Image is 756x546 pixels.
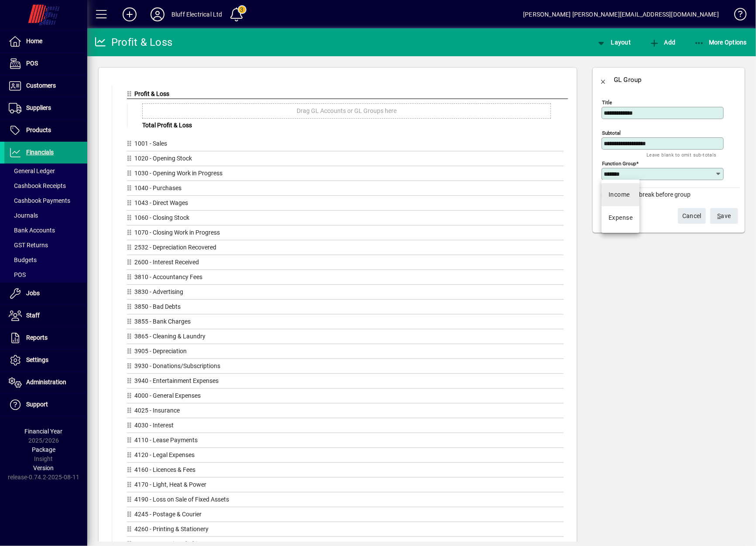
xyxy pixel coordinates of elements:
span: Page-break before group [623,191,691,198]
button: Cancel [678,208,706,224]
button: Save [710,208,738,224]
span: Administration [26,379,66,386]
span: Total Profit & Loss [142,122,192,129]
span: Drag GL Accounts or GL Groups here [142,103,551,119]
button: Layout [594,34,633,50]
span: Add [649,39,675,46]
mat-label: Subtotal [602,130,621,136]
div: 3930 - Donations/Subscriptions [127,362,564,374]
a: Products [4,119,87,141]
a: Reports [4,327,87,349]
span: Bank Accounts [9,227,55,234]
a: Support [4,394,87,416]
span: Cancel [682,209,701,223]
span: Version [34,464,54,471]
div: 1070 - Closing Work in Progress [127,228,564,240]
span: Cashbook Receipts [9,182,66,189]
a: General Ledger [4,164,87,178]
a: Customers [4,75,87,97]
span: ave [718,209,731,223]
a: Jobs [4,283,87,304]
div: 1020 - Opening Stock [127,154,564,166]
mat-hint: Leave blank to omit sub-totals [647,150,717,160]
a: POS [4,53,87,75]
a: Bank Accounts [4,223,87,238]
span: Journals [9,212,38,219]
a: Journals [4,208,87,223]
div: 4160 - Licences & Fees [127,465,564,478]
div: 4245 - Postage & Courier [127,510,564,522]
span: Products [26,126,51,133]
button: Back [593,69,614,90]
div: 4025 - Insurance [127,406,564,418]
span: Customers [26,82,56,89]
div: 1001 - Sales [127,139,564,151]
div: 4120 - Legal Expenses [127,450,564,463]
div: 2600 - Interest Received [127,258,564,270]
span: Support [26,401,48,408]
span: Package [32,446,55,453]
span: Jobs [26,290,40,297]
div: Expense [609,213,633,222]
span: Cashbook Payments [9,197,70,204]
a: Administration [4,372,87,393]
a: Cashbook Receipts [4,178,87,193]
span: Profit & Loss [135,90,170,97]
div: Profit & Loss [94,35,172,49]
div: 3905 - Depreciation [127,347,564,359]
mat-label: Function Group [602,160,636,167]
div: 2532 - Depreciation Recovered [127,243,564,255]
span: GST Returns [9,242,48,249]
div: 4110 - Lease Payments [127,436,564,448]
a: POS [4,267,87,282]
a: Home [4,31,87,52]
span: Financials [26,149,54,156]
div: 4170 - Light, Heat & Power [127,480,564,492]
div: Income [609,190,630,199]
button: Profile [144,7,171,22]
div: 4000 - General Expenses [127,391,564,403]
div: 3865 - Cleaning & Laundry [127,332,564,344]
div: 4260 - Printing & Stationery [127,525,564,537]
span: POS [26,60,38,67]
div: GL Group [614,73,642,87]
div: [PERSON_NAME] [PERSON_NAME][EMAIL_ADDRESS][DOMAIN_NAME] [523,7,719,21]
div: 1030 - Opening Work in Progress [127,169,564,181]
div: 4030 - Interest [127,421,564,433]
span: Suppliers [26,104,51,111]
div: 1043 - Direct Wages [127,198,564,211]
span: More Options [694,39,747,46]
a: Knowledge Base [728,2,745,30]
a: GST Returns [4,238,87,253]
div: 1040 - Purchases [127,184,564,196]
div: 3810 - Accountancy Fees [127,273,564,285]
mat-label: Title [602,99,612,106]
div: 3850 - Bad Debts [127,302,564,314]
mat-option: Income [602,183,640,206]
div: 4190 - Loss on Sale of Fixed Assets [127,495,564,507]
button: Add [116,7,144,22]
span: Home [26,38,42,44]
div: 3940 - Entertainment Expenses [127,376,564,389]
a: Cashbook Payments [4,193,87,208]
mat-option: Expense [602,206,640,229]
a: Staff [4,305,87,327]
span: Layout [596,39,631,46]
span: Budgets [9,256,37,263]
span: POS [9,271,26,278]
div: Bluff Electrical Ltd [171,7,222,21]
span: S [718,212,721,219]
span: Financial Year [25,428,63,435]
span: General Ledger [9,167,55,174]
a: Budgets [4,253,87,267]
div: 1060 - Closing Stock [127,213,564,225]
span: Staff [26,312,40,319]
span: Settings [26,356,48,363]
a: Suppliers [4,97,87,119]
span: Reports [26,334,48,341]
button: Add [647,34,677,50]
button: More Options [692,34,749,50]
a: Settings [4,349,87,371]
app-page-header-button: View chart layout [587,34,640,50]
